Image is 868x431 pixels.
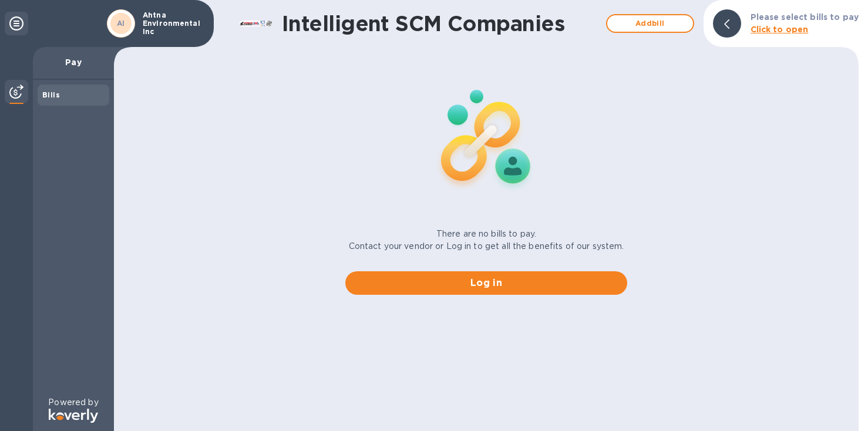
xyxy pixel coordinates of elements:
[617,16,684,31] span: Add bill
[282,11,600,36] h1: Intelligent SCM Companies
[355,276,618,290] span: Log in
[751,25,809,34] b: Click to open
[42,90,60,99] b: Bills
[606,14,694,33] button: Addbill
[49,409,98,423] img: Logo
[349,228,624,252] p: There are no bills to pay. Contact your vendor or Log in to get all the benefits of our system.
[42,56,105,68] p: Pay
[143,11,201,36] p: Ahtna Environmental Inc
[117,19,125,28] b: AI
[345,271,627,295] button: Log in
[751,12,859,22] b: Please select bills to pay
[48,396,98,409] p: Powered by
